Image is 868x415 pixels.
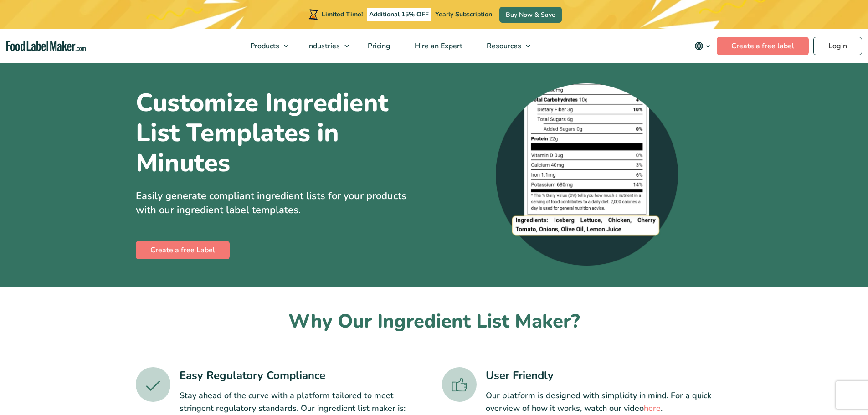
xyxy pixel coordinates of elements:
a: Industries [295,29,354,63]
a: here [644,403,661,414]
h3: User Friendly [486,367,733,384]
span: Industries [304,41,341,51]
img: A green thumbs up icon. [442,367,477,402]
a: Login [813,37,862,55]
a: Pricing [356,29,401,63]
span: Additional 15% OFF [367,8,431,21]
a: Create a free label [717,37,809,55]
span: Pricing [365,41,391,51]
a: Create a free Label [136,241,230,259]
span: Products [247,41,280,51]
span: Hire an Expert [412,41,463,51]
h2: Why Our Ingredient List Maker? [136,309,733,334]
h3: Easy Regulatory Compliance [180,367,426,384]
a: Products [238,29,293,63]
a: Buy Now & Save [499,7,562,23]
a: Hire an Expert [403,29,473,63]
img: A green tick icon. [136,367,170,402]
span: Limited Time! [322,10,363,19]
p: Easily generate compliant ingredient lists for your products with our ingredient label templates. [136,189,427,217]
img: A zoomed-in screenshot of an ingredient list at the bottom of a nutrition label. [496,83,678,266]
a: Resources [475,29,535,63]
h1: Customize Ingredient List Templates in Minutes [136,88,427,178]
span: Yearly Subscription [435,10,492,19]
span: Resources [484,41,522,51]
